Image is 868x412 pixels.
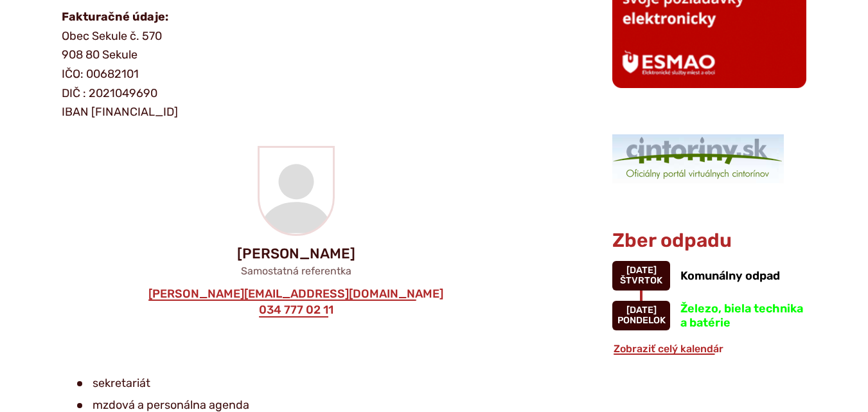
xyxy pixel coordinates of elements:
[626,305,657,316] span: [DATE]
[62,8,518,122] p: Obec Sekule č. 570 908 80 Sekule IČO: 00682101 DIČ : 2021049690 IBAN [FINANCIAL_ID]
[626,265,657,276] span: [DATE]
[41,246,551,262] p: [PERSON_NAME]
[680,301,803,330] span: Železo, biela technika a batérie
[680,269,780,283] span: Komunálny odpad
[612,343,725,355] a: Zobraziť celý kalendár
[62,10,168,24] strong: Fakturačné údaje:
[612,230,806,251] h3: Zber odpadu
[41,265,551,277] p: Samostatná referentka
[258,303,335,318] a: 034 777 02 11
[77,374,518,393] li: sekretariát
[612,301,806,330] a: Železo, biela technika a batérie [DATE] pondelok
[612,261,806,291] a: Komunálny odpad [DATE] štvrtok
[620,275,662,286] span: štvrtok
[617,315,666,326] span: pondelok
[612,134,784,183] img: 1.png
[147,287,445,301] a: [PERSON_NAME][EMAIL_ADDRESS][DOMAIN_NAME]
